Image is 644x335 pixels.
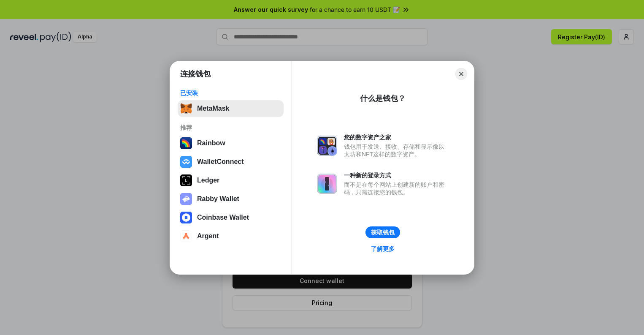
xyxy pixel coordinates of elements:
h1: 连接钱包 [180,69,211,79]
button: 获取钱包 [365,226,400,238]
div: 什么是钱包？ [360,93,406,103]
div: 一种新的登录方式 [344,172,449,179]
button: Ledger [178,172,284,189]
div: WalletConnect [197,158,244,166]
div: Argent [197,232,219,240]
img: svg+xml,%3Csvg%20width%3D%2228%22%20height%3D%2228%22%20viewBox%3D%220%200%2028%2028%22%20fill%3D... [180,156,192,168]
img: svg+xml,%3Csvg%20xmlns%3D%22http%3A%2F%2Fwww.w3.org%2F2000%2Fsvg%22%20fill%3D%22none%22%20viewBox... [317,174,337,194]
button: WalletConnect [178,153,284,170]
div: 钱包用于发送、接收、存储和显示像以太坊和NFT这样的数字资产。 [344,143,449,158]
div: Rabby Wallet [197,195,239,203]
div: 已安装 [180,89,281,97]
img: svg+xml,%3Csvg%20fill%3D%22none%22%20height%3D%2233%22%20viewBox%3D%220%200%2035%2033%22%20width%... [180,103,192,114]
button: Rabby Wallet [178,191,284,207]
button: MetaMask [178,100,284,117]
img: svg+xml,%3Csvg%20width%3D%2228%22%20height%3D%2228%22%20viewBox%3D%220%200%2028%2028%22%20fill%3D... [180,212,192,223]
img: svg+xml,%3Csvg%20width%3D%22120%22%20height%3D%22120%22%20viewBox%3D%220%200%20120%20120%22%20fil... [180,137,192,149]
div: 您的数字资产之家 [344,133,449,141]
button: Close [455,68,467,80]
div: 而不是在每个网站上创建新的账户和密码，只需连接您的钱包。 [344,181,449,196]
img: svg+xml,%3Csvg%20xmlns%3D%22http%3A%2F%2Fwww.w3.org%2F2000%2Fsvg%22%20width%3D%2228%22%20height%3... [180,174,192,186]
button: Coinbase Wallet [178,209,284,226]
div: 推荐 [180,124,281,131]
div: Coinbase Wallet [197,214,249,221]
button: Rainbow [178,135,284,152]
img: svg+xml,%3Csvg%20width%3D%2228%22%20height%3D%2228%22%20viewBox%3D%220%200%2028%2028%22%20fill%3D... [180,230,192,242]
button: Argent [178,228,284,245]
div: 了解更多 [371,245,395,253]
img: svg+xml,%3Csvg%20xmlns%3D%22http%3A%2F%2Fwww.w3.org%2F2000%2Fsvg%22%20fill%3D%22none%22%20viewBox... [180,193,192,205]
a: 了解更多 [366,243,400,254]
div: Rainbow [197,139,225,147]
div: 获取钱包 [371,229,395,236]
div: MetaMask [197,105,229,112]
div: Ledger [197,177,219,184]
img: svg+xml,%3Csvg%20xmlns%3D%22http%3A%2F%2Fwww.w3.org%2F2000%2Fsvg%22%20fill%3D%22none%22%20viewBox... [317,136,337,156]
